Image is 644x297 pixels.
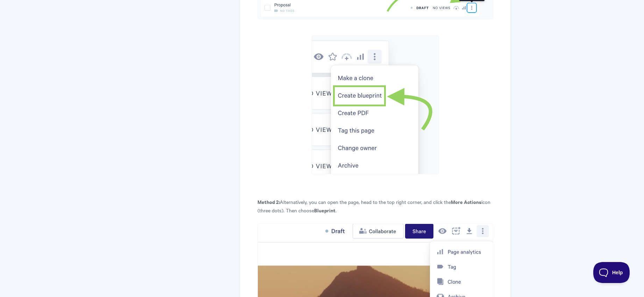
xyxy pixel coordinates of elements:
strong: Method 2: [257,198,280,205]
p: Alternatively, you can open the page, head to the top right corner, and click the icon (three dot... [257,198,493,214]
img: file-KLyYYYJ4Mp.png [312,35,439,174]
strong: Blueprint [314,206,335,214]
iframe: Toggle Customer Support [593,262,630,283]
strong: More Actions [451,198,481,205]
